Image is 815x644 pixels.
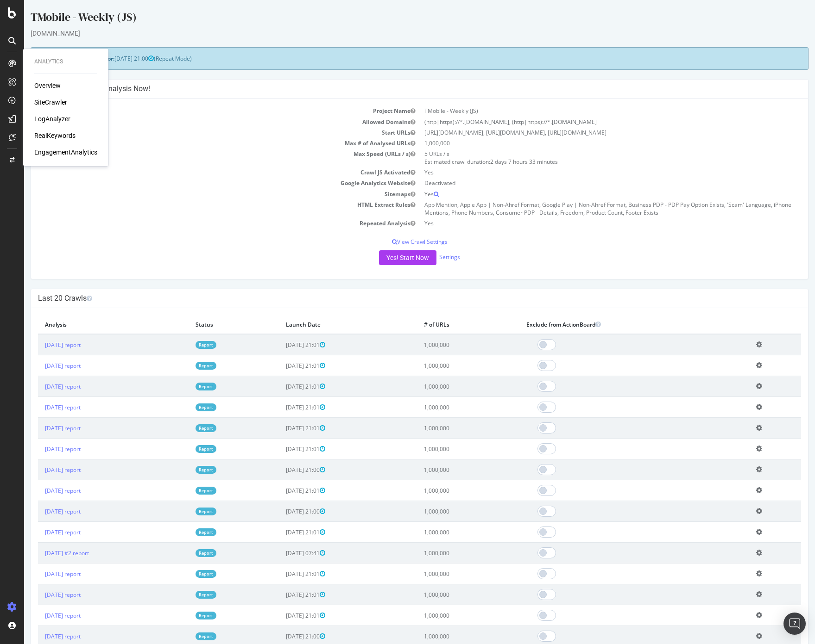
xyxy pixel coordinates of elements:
td: 1,000,000 [393,605,495,626]
td: 1,000,000 [396,138,777,149]
td: 1,000,000 [393,334,495,355]
div: TMobile - Weekly (JS) [6,9,784,29]
span: [DATE] 21:01 [262,591,301,599]
span: [DATE] 21:01 [262,362,301,370]
a: Report [171,632,192,640]
td: Yes [396,189,777,199]
span: [DATE] 21:01 [262,612,301,619]
a: Report [171,528,192,536]
h4: Configure your New Analysis Now! [14,84,777,93]
td: Max # of Analysed URLs [14,138,396,149]
td: Yes [396,167,777,178]
span: [DATE] 21:01 [262,424,301,432]
span: [DATE] 21:00 [262,632,301,640]
span: [DATE] 21:01 [262,341,301,349]
td: Crawl JS Activated [14,167,396,178]
a: [DATE] report [21,362,57,370]
td: 1,000,000 [393,376,495,397]
span: [DATE] 21:01 [262,528,301,536]
td: TMobile - Weekly (JS) [396,105,777,116]
a: RealKeywords [34,131,76,140]
p: View Crawl Settings [14,238,777,246]
span: [DATE] 21:00 [262,466,301,474]
a: LogAnalyzer [34,114,70,124]
td: 1,000,000 [393,543,495,563]
td: 1,000,000 [393,563,495,584]
td: Yes [396,218,777,229]
span: [DATE] 21:00 [90,55,130,62]
div: Open Intercom Messenger [783,613,806,635]
a: [DATE] #2 report [21,549,65,557]
a: Report [171,591,192,599]
a: Overview [34,81,61,90]
td: Allowed Domains [14,117,396,127]
a: [DATE] report [21,403,57,411]
td: 1,000,000 [393,397,495,418]
span: 2 days 7 hours 33 minutes [466,158,534,166]
a: [DATE] report [21,341,57,349]
td: [URL][DOMAIN_NAME], [URL][DOMAIN_NAME], [URL][DOMAIN_NAME] [396,127,777,138]
span: [DATE] 21:01 [262,487,301,495]
a: Settings [415,253,436,261]
th: Analysis [14,315,164,334]
button: Yes! Start Now [355,250,412,265]
span: [DATE] 21:01 [262,445,301,453]
a: EngagementAnalytics [34,148,97,157]
div: [DOMAIN_NAME] [6,29,784,38]
a: [DATE] report [21,528,57,536]
td: App Mention, Apple App | Non-Ahref Format, Google Play | Non-Ahref Format, Business PDP - PDP Pay... [396,199,777,218]
th: Status [164,315,255,334]
a: [DATE] report [21,383,57,390]
td: (http|https)://*.[DOMAIN_NAME], (http|https)://*.[DOMAIN_NAME] [396,117,777,127]
td: Max Speed (URLs / s) [14,149,396,167]
td: Deactivated [396,178,777,188]
div: (Repeat Mode) [6,47,784,70]
strong: Next Launch Scheduled for: [14,55,90,62]
td: 1,000,000 [393,584,495,605]
span: [DATE] 21:01 [262,570,301,578]
div: Analytics [34,58,97,66]
a: [DATE] report [21,570,57,578]
td: Start URLs [14,127,396,138]
th: Launch Date [255,315,393,334]
span: [DATE] 21:00 [262,508,301,515]
a: [DATE] report [21,508,57,515]
td: Sitemaps [14,189,396,199]
a: [DATE] report [21,487,57,495]
a: Report [171,341,192,349]
a: Report [171,508,192,515]
a: SiteCrawler [34,98,67,107]
td: HTML Extract Rules [14,199,396,218]
a: Report [171,383,192,390]
a: [DATE] report [21,445,57,453]
td: 1,000,000 [393,480,495,501]
th: Exclude from ActionBoard [495,315,725,334]
a: [DATE] report [21,612,57,619]
a: Report [171,487,192,495]
a: Report [171,424,192,432]
td: 1,000,000 [393,418,495,439]
td: 5 URLs / s Estimated crawl duration: [396,149,777,167]
td: 1,000,000 [393,459,495,480]
a: Report [171,403,192,411]
a: [DATE] report [21,591,57,599]
td: Repeated Analysis [14,218,396,229]
td: 1,000,000 [393,355,495,376]
a: [DATE] report [21,632,57,640]
a: Report [171,362,192,370]
a: [DATE] report [21,466,57,474]
td: 1,000,000 [393,522,495,543]
a: Report [171,466,192,474]
span: [DATE] 21:01 [262,383,301,390]
td: Google Analytics Website [14,178,396,188]
a: Report [171,612,192,619]
span: [DATE] 07:41 [262,549,301,557]
a: Report [171,549,192,557]
a: [DATE] report [21,424,57,432]
td: 1,000,000 [393,439,495,459]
